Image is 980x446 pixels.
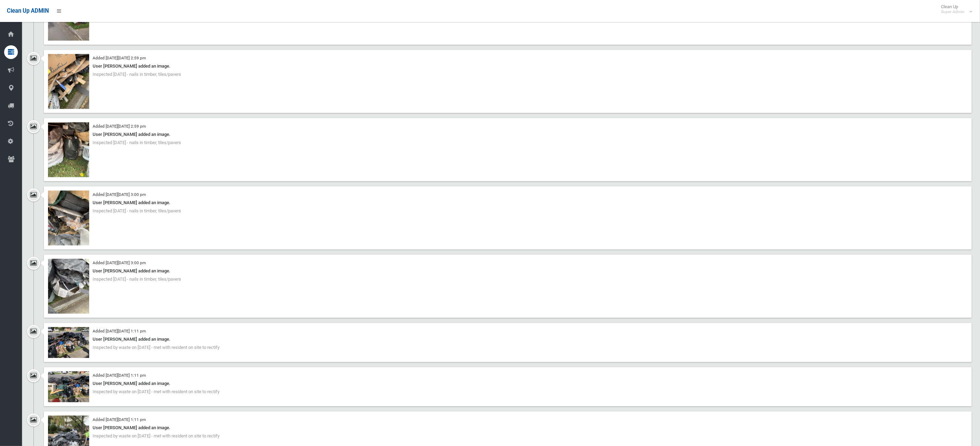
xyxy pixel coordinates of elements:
img: 0a51b262-4b25-44f3-b69e-d07c4491ec01.jpg [48,327,89,358]
span: Inspected by waste on [DATE] - met with resident on site to rectify [93,345,220,350]
img: 138fed0f-ec5b-445f-b49f-487eadfd3e12.jpg [48,190,89,245]
img: 0690601b-3c4a-4f0e-a557-7dd1a4a37f36.jpg [48,371,89,402]
div: User [PERSON_NAME] added an image. [48,379,968,388]
div: User [PERSON_NAME] added an image. [48,62,968,70]
small: Added [DATE][DATE] 2:59 pm [93,56,146,60]
img: 38f1ac24-2885-4480-aa51-344f955d1caf.jpg [48,122,89,177]
span: Inspected [DATE] - nails in timber, tiles/pavers [93,277,181,282]
span: Clean Up ADMIN [7,8,49,14]
small: Added [DATE][DATE] 1:11 pm [93,417,146,422]
small: Added [DATE][DATE] 1:11 pm [93,329,146,333]
span: Clean Up [937,4,971,14]
span: Inspected by waste on [DATE] - met with resident on site to rectify [93,389,220,394]
img: 7d89b67a-3803-4367-8464-42a5fd21d163.jpg [48,259,89,314]
small: Added [DATE][DATE] 3:00 pm [93,260,146,265]
span: Inspected by waste on [DATE] - met with resident on site to rectify [93,433,220,438]
small: Added [DATE][DATE] 2:59 pm [93,124,146,129]
small: Super Admin [941,9,965,14]
small: Added [DATE][DATE] 1:11 pm [93,373,146,378]
div: User [PERSON_NAME] added an image. [48,335,968,343]
span: Inspected [DATE] - nails in timber, tiles/pavers [93,72,181,77]
div: User [PERSON_NAME] added an image. [48,130,968,139]
span: Inspected [DATE] - nails in timber, tiles/pavers [93,208,181,213]
span: Inspected [DATE] - nails in timber, tiles/pavers [93,140,181,145]
div: User [PERSON_NAME] added an image. [48,424,968,432]
small: Added [DATE][DATE] 3:00 pm [93,192,146,197]
div: User [PERSON_NAME] added an image. [48,267,968,275]
div: User [PERSON_NAME] added an image. [48,199,968,207]
img: 5d543396-f8ee-4135-b51e-dcd2a4043fba.jpg [48,54,89,109]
